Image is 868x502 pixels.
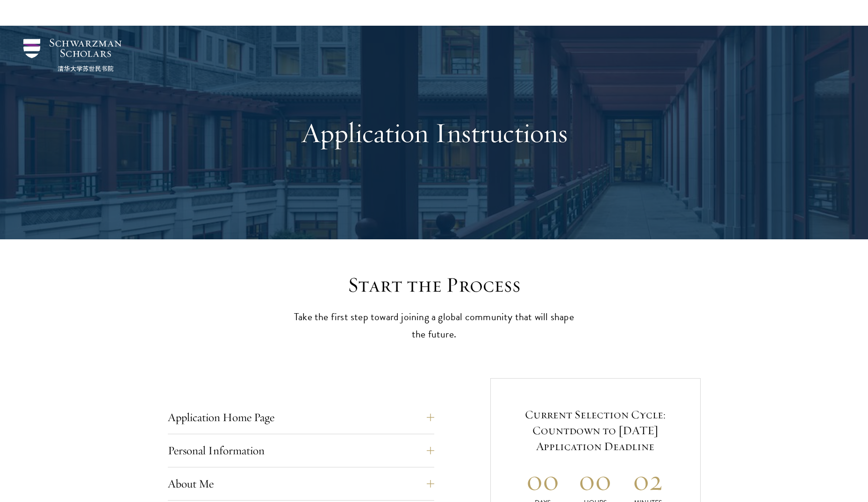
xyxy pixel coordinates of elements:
h2: 00 [516,463,569,498]
h1: Application Instructions [273,116,595,150]
button: About Me [168,473,434,495]
h2: Start the Process [289,272,579,298]
h2: 00 [569,463,622,498]
button: Personal Information [168,439,434,462]
p: Take the first step toward joining a global community that will shape the future. [289,308,579,343]
button: Application Home Page [168,406,434,429]
h5: Current Selection Cycle: Countdown to [DATE] Application Deadline [516,407,674,454]
h2: 02 [622,463,674,498]
img: Schwarzman Scholars [23,39,122,72]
